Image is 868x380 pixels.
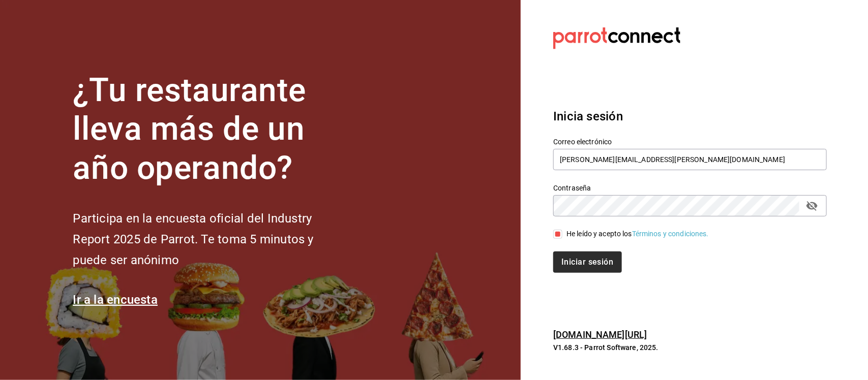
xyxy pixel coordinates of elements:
h1: ¿Tu restaurante lleva más de un año operando? [73,71,347,188]
h2: Participa en la encuesta oficial del Industry Report 2025 de Parrot. Te toma 5 minutos y puede se... [73,208,347,270]
button: Iniciar sesión [553,251,621,273]
div: He leído y acepto los [566,229,709,239]
h3: Inicia sesión [553,107,827,125]
p: V1.68.3 - Parrot Software, 2025. [553,342,827,353]
a: Términos y condiciones. [632,230,709,238]
a: [DOMAIN_NAME][URL] [553,329,647,340]
a: Ir a la encuesta [73,293,158,307]
button: passwordField [803,197,821,214]
label: Correo electrónico [553,138,827,145]
label: Contraseña [553,184,827,192]
input: Ingresa tu correo electrónico [553,149,827,170]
